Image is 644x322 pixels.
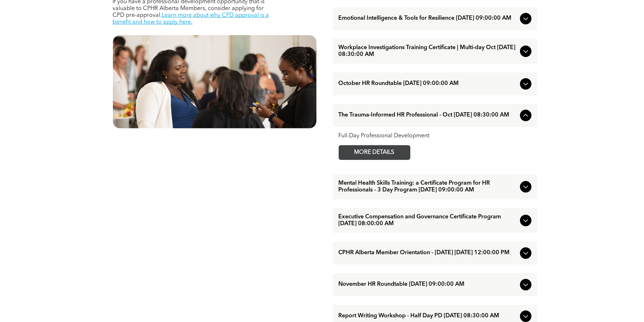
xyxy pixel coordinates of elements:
span: CPHR Alberta Member Orientation - [DATE] [DATE] 12:00:00 PM [339,250,517,256]
span: Mental Health Skills Training: a Certificate Program for HR Professionals - 3 Day Program [DATE] ... [339,180,517,194]
div: Full-Day Professional Development [339,133,531,139]
a: Learn more about why CPD approval is a benefit and how to apply here. [113,13,269,25]
span: Emotional Intelligence & Tools for Resilience [DATE] 09:00:00 AM [339,15,517,22]
span: Executive Compensation and Governance Certificate Program [DATE] 08:00:00 AM [339,214,517,227]
span: November HR Roundtable [DATE] 09:00:00 AM [339,281,517,288]
span: October HR Roundtable [DATE] 09:00:00 AM [339,80,517,87]
span: Report Writing Workshop - Half Day PD [DATE] 08:30:00 AM [339,313,517,319]
span: The Trauma-Informed HR Professional - Oct [DATE] 08:30:00 AM [339,112,517,119]
span: MORE DETAILS [346,146,403,160]
span: Workplace Investigations Training Certificate | Multi-day Oct [DATE] 08:30:00 AM [339,44,517,58]
a: MORE DETAILS [339,145,410,160]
